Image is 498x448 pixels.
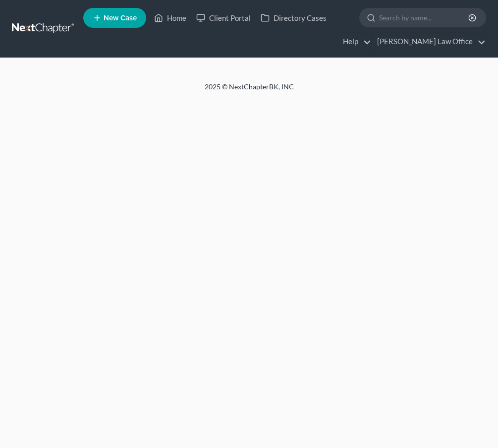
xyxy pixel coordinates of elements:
a: Home [149,9,191,27]
div: 2025 © NextChapterBK, INC [11,82,487,100]
a: Help [338,33,371,51]
input: Search by name... [379,8,470,27]
span: New Case [104,14,137,22]
a: [PERSON_NAME] Law Office [372,33,486,51]
a: Client Portal [191,9,256,27]
a: Directory Cases [256,9,332,27]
